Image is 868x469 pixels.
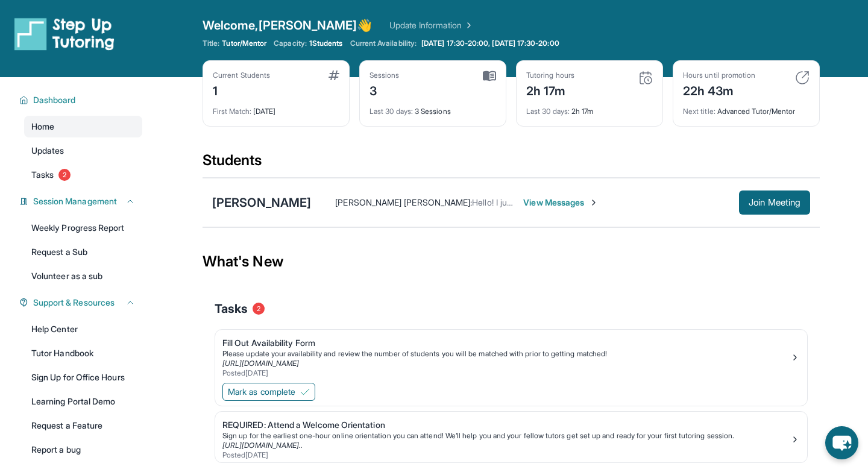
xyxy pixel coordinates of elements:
a: REQUIRED: Attend a Welcome OrientationSign up for the earliest one-hour online orientation you ca... [215,412,807,462]
span: Tutor/Mentor [222,39,266,48]
a: Sign Up for Office Hours [24,367,142,388]
button: Session Management [28,195,135,207]
a: Fill Out Availability FormPlease update your availability and review the number of students you w... [215,330,807,380]
span: Support & Resources [33,297,115,309]
span: 2 [253,303,265,315]
img: card [638,71,653,85]
div: 3 Sessions [370,99,496,116]
a: Request a Feature [24,415,142,436]
a: Help Center [24,318,142,340]
div: Tutoring hours [526,71,574,80]
img: Chevron Right [462,19,474,31]
div: What's New [203,235,820,288]
a: Weekly Progress Report [24,217,142,239]
span: [DATE] 17:30-20:00, [DATE] 17:30-20:00 [421,39,559,48]
img: Chevron-Right [589,198,599,207]
button: chat-button [825,426,858,459]
div: Posted [DATE] [222,450,790,460]
span: [PERSON_NAME] [PERSON_NAME] : [335,197,472,207]
span: Welcome, [PERSON_NAME] 👋 [203,17,373,34]
a: Volunteer as a sub [24,265,142,287]
span: Next title : [683,107,715,116]
span: Last 30 days : [526,107,570,116]
span: Dashboard [33,94,76,106]
div: Fill Out Availability Form [222,337,790,349]
a: [DATE] 17:30-20:00, [DATE] 17:30-20:00 [419,39,562,48]
a: Report a bug [24,439,142,461]
div: Please update your availability and review the number of students you will be matched with prior ... [222,349,790,359]
span: Join Meeting [749,199,800,206]
span: Mark as complete [228,386,295,398]
a: Home [24,116,142,137]
img: card [329,71,339,80]
div: Advanced Tutor/Mentor [683,99,810,116]
span: 1 Students [309,39,343,48]
div: 3 [370,80,400,99]
span: Title: [203,39,219,48]
span: Tasks [31,169,54,181]
img: card [483,71,496,81]
div: 22h 43m [683,80,755,99]
a: Learning Portal Demo [24,391,142,412]
a: [URL][DOMAIN_NAME].. [222,441,303,450]
a: Tutor Handbook [24,342,142,364]
button: Mark as complete [222,383,315,401]
span: Current Availability: [350,39,417,48]
a: Update Information [389,19,474,31]
div: 2h 17m [526,99,653,116]
a: Updates [24,140,142,162]
a: Tasks2 [24,164,142,186]
img: card [795,71,810,85]
button: Support & Resources [28,297,135,309]
div: REQUIRED: Attend a Welcome Orientation [222,419,790,431]
span: Home [31,121,54,133]
img: Mark as complete [300,387,310,397]
div: 1 [213,80,270,99]
button: Dashboard [28,94,135,106]
div: Students [203,151,820,177]
span: Updates [31,145,64,157]
div: [PERSON_NAME] [212,194,311,211]
span: Session Management [33,195,117,207]
span: 2 [58,169,71,181]
div: 2h 17m [526,80,574,99]
span: Last 30 days : [370,107,413,116]
div: [DATE] [213,99,339,116]
div: Sessions [370,71,400,80]
div: Current Students [213,71,270,80]
button: Join Meeting [739,190,810,215]
span: Tasks [215,300,248,317]
div: Posted [DATE] [222,368,790,378]
div: Hours until promotion [683,71,755,80]
span: Capacity: [274,39,307,48]
a: Request a Sub [24,241,142,263]
span: View Messages [523,197,599,209]
img: logo [14,17,115,51]
div: Sign up for the earliest one-hour online orientation you can attend! We’ll help you and your fell... [222,431,790,441]
a: [URL][DOMAIN_NAME] [222,359,299,368]
span: First Match : [213,107,251,116]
